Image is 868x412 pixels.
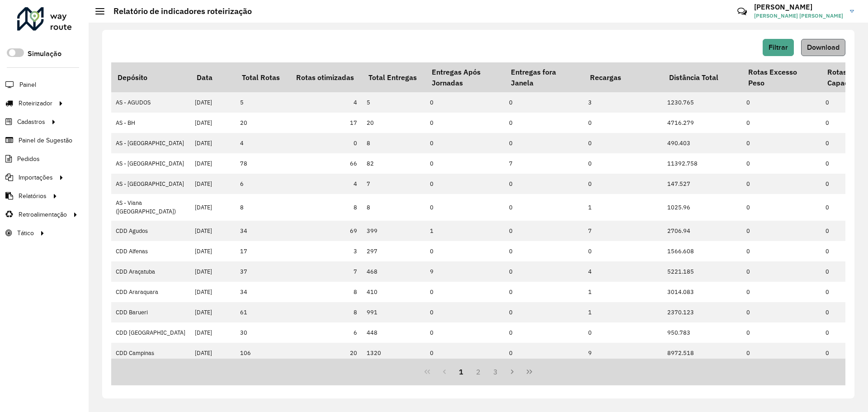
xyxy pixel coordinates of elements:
[190,343,236,363] td: [DATE]
[425,62,505,92] th: Entregas Após Jornadas
[663,343,742,363] td: 8972.518
[663,221,742,241] td: 2706.94
[190,221,236,241] td: [DATE]
[111,261,190,282] td: CDD Araçatuba
[236,174,290,194] td: 6
[505,261,584,282] td: 0
[111,343,190,363] td: CDD Campinas
[663,113,742,133] td: 4716.279
[584,302,663,322] td: 1
[236,92,290,113] td: 5
[190,113,236,133] td: [DATE]
[290,153,362,174] td: 66
[236,113,290,133] td: 20
[584,62,663,92] th: Recargas
[17,117,45,127] span: Cadastros
[663,62,742,92] th: Distância Total
[190,62,236,92] th: Data
[742,113,821,133] td: 0
[290,194,362,220] td: 8
[19,173,53,182] span: Importações
[663,302,742,322] td: 2370.123
[190,174,236,194] td: [DATE]
[362,92,425,113] td: 5
[742,62,821,92] th: Rotas Excesso Peso
[663,322,742,343] td: 950.783
[290,261,362,282] td: 7
[663,133,742,153] td: 490.403
[290,133,362,153] td: 0
[425,133,505,153] td: 0
[17,154,40,164] span: Pedidos
[190,92,236,113] td: [DATE]
[290,62,362,92] th: Rotas otimizadas
[236,133,290,153] td: 4
[111,322,190,343] td: CDD [GEOGRAPHIC_DATA]
[505,241,584,261] td: 0
[505,113,584,133] td: 0
[236,194,290,220] td: 8
[104,6,252,16] h2: Relatório de indicadores roteirização
[290,113,362,133] td: 17
[754,3,843,11] h3: [PERSON_NAME]
[505,221,584,241] td: 0
[190,133,236,153] td: [DATE]
[505,343,584,363] td: 0
[732,2,752,21] a: Contato Rápido
[236,322,290,343] td: 30
[111,174,190,194] td: AS - [GEOGRAPHIC_DATA]
[470,363,487,380] button: 2
[742,153,821,174] td: 0
[111,133,190,153] td: AS - [GEOGRAPHIC_DATA]
[663,194,742,220] td: 1025.96
[505,153,584,174] td: 7
[425,343,505,363] td: 0
[663,174,742,194] td: 147.527
[807,43,840,51] span: Download
[19,99,52,108] span: Roteirizador
[742,261,821,282] td: 0
[425,261,505,282] td: 9
[742,343,821,363] td: 0
[111,282,190,302] td: CDD Araraquara
[190,194,236,220] td: [DATE]
[190,153,236,174] td: [DATE]
[236,241,290,261] td: 17
[584,343,663,363] td: 9
[425,113,505,133] td: 0
[505,302,584,322] td: 0
[111,92,190,113] td: AS - AGUDOS
[290,322,362,343] td: 6
[290,343,362,363] td: 20
[584,92,663,113] td: 3
[769,43,788,51] span: Filtrar
[362,62,425,92] th: Total Entregas
[362,133,425,153] td: 8
[663,261,742,282] td: 5221.185
[521,363,538,380] button: Last Page
[236,343,290,363] td: 106
[362,282,425,302] td: 410
[487,363,504,380] button: 3
[742,241,821,261] td: 0
[584,241,663,261] td: 0
[236,282,290,302] td: 34
[425,322,505,343] td: 0
[290,92,362,113] td: 4
[19,80,36,90] span: Painel
[425,194,505,220] td: 0
[236,261,290,282] td: 37
[190,302,236,322] td: [DATE]
[111,113,190,133] td: AS - BH
[19,136,72,145] span: Painel de Sugestão
[742,194,821,220] td: 0
[505,92,584,113] td: 0
[742,302,821,322] td: 0
[505,282,584,302] td: 0
[584,221,663,241] td: 7
[425,302,505,322] td: 0
[362,261,425,282] td: 468
[425,241,505,261] td: 0
[190,322,236,343] td: [DATE]
[584,282,663,302] td: 1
